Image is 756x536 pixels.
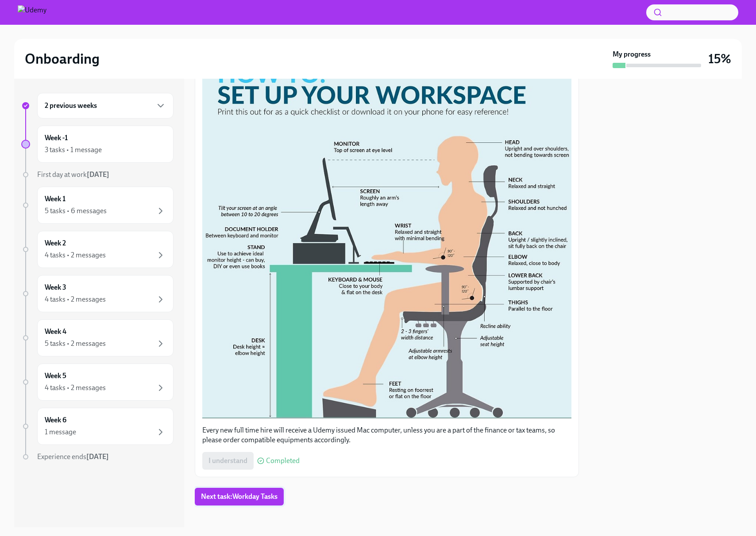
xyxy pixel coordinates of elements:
div: 4 tasks • 2 messages [45,250,106,260]
button: Next task:Workday Tasks [195,488,284,505]
h6: Week 3 [45,283,66,292]
a: Week -13 tasks • 1 message [21,126,174,163]
p: Every new full time hire will receive a Udemy issued Mac computer, unless you are a part of the f... [202,425,571,445]
strong: [DATE] [87,170,109,179]
span: Experience ends [37,452,109,461]
a: Week 54 tasks • 2 messages [21,364,174,401]
button: Zoom image [202,54,571,418]
h6: 2 previous weeks [45,101,97,111]
a: Week 61 message [21,408,174,445]
div: 3 tasks • 1 message [45,145,102,155]
div: 5 tasks • 2 messages [45,339,106,348]
img: Udemy [18,5,46,19]
div: 4 tasks • 2 messages [45,295,106,304]
div: 1 message [45,427,76,437]
a: First day at work[DATE] [21,170,174,180]
h6: Week 2 [45,238,66,248]
h6: Week 6 [45,415,66,425]
h3: 15% [708,51,731,67]
h6: Week -1 [45,133,68,143]
div: 2 previous weeks [37,93,174,119]
strong: [DATE] [86,452,109,461]
div: 5 tasks • 6 messages [45,206,107,216]
h6: Week 5 [45,371,66,381]
a: Week 45 tasks • 2 messages [21,319,174,356]
h6: Week 4 [45,327,66,337]
span: Completed [266,457,300,464]
h2: Onboarding [25,50,100,68]
a: Week 15 tasks • 6 messages [21,187,174,224]
a: Week 34 tasks • 2 messages [21,275,174,312]
strong: My progress [613,50,651,59]
span: Next task : Workday Tasks [201,492,278,501]
a: Week 24 tasks • 2 messages [21,231,174,268]
div: 4 tasks • 2 messages [45,383,106,393]
h6: Week 1 [45,194,66,204]
span: First day at work [37,170,109,179]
